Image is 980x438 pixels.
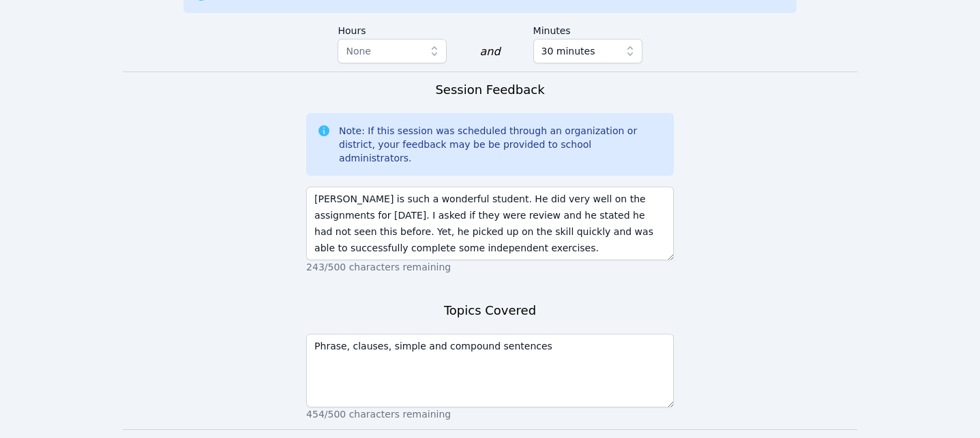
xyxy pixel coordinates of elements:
[435,80,544,99] h3: Session Feedback
[346,46,371,57] span: None
[339,124,663,165] div: Note: If this session was scheduled through an organization or district, your feedback may be be ...
[541,43,595,59] span: 30 minutes
[533,18,642,39] label: Minutes
[479,44,500,60] div: and
[306,334,674,407] textarea: Phrase, clauses, simple and compound sentences
[306,260,674,274] p: 243/500 characters remaining
[444,301,536,320] h3: Topics Covered
[306,407,674,421] p: 454/500 characters remaining
[338,39,447,63] button: None
[306,187,674,260] textarea: [PERSON_NAME] is such a wonderful student. He did very well on the assignments for [DATE]. I aske...
[533,39,642,63] button: 30 minutes
[338,18,447,39] label: Hours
